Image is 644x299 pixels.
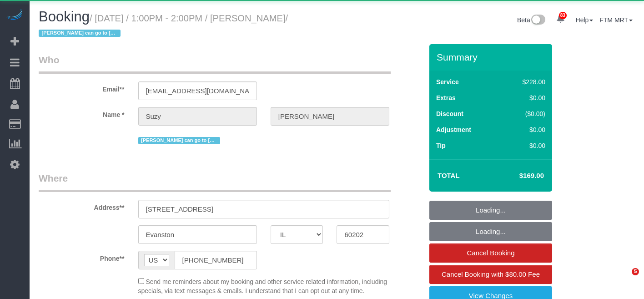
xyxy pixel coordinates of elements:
[503,125,545,134] div: $0.00
[437,52,548,62] h3: Summary
[337,225,389,244] input: Zip Code**
[503,109,545,118] div: ($0.00)
[436,141,446,150] label: Tip
[576,16,594,24] a: Help
[503,141,545,150] div: $0.00
[5,9,24,22] img: Automaid Logo
[503,77,545,86] div: $228.00
[503,93,545,102] div: $0.00
[438,172,460,179] strong: Total
[138,137,220,144] span: [PERSON_NAME] can go to [PERSON_NAME] home on PT
[138,278,387,294] span: Send me reminders about my booking and other service related information, including specials, via...
[39,13,288,39] small: / [DATE] / 1:00PM - 2:00PM / [PERSON_NAME]
[517,16,545,24] a: Beta
[429,243,552,263] a: Cancel Booking
[32,107,131,119] label: Name *
[559,12,567,19] span: 83
[492,172,544,180] h4: $169.00
[39,172,391,192] legend: Where
[436,77,459,86] label: Service
[436,93,456,102] label: Extras
[271,107,389,126] input: Last Name*
[530,15,545,26] img: New interface
[613,268,635,290] iframe: Intercom live chat
[138,107,257,126] input: First Name**
[442,270,540,278] span: Cancel Booking with $80.00 Fee
[436,109,463,118] label: Discount
[39,9,90,25] span: Booking
[599,16,633,24] a: FTM MRT
[552,9,569,29] a: 83
[39,53,391,74] legend: Who
[39,30,121,37] span: [PERSON_NAME] can go to [PERSON_NAME] home on PT
[632,268,639,275] span: 5
[436,125,471,134] label: Adjustment
[429,265,552,284] a: Cancel Booking with $80.00 Fee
